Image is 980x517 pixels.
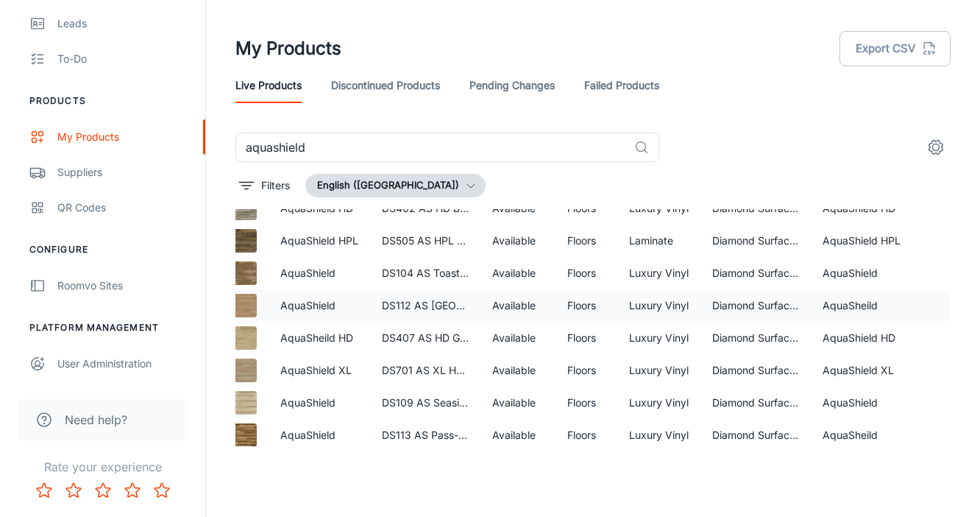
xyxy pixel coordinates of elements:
[555,354,617,387] td: Floors
[617,289,700,322] td: Luxury Vinyl
[370,289,480,322] td: DS112 AS [GEOGRAPHIC_DATA]
[12,458,193,476] p: Rate your experience
[555,257,617,289] td: Floors
[617,322,700,354] td: Luxury Vinyl
[700,322,811,354] td: Diamond Surfaces
[480,289,555,322] td: Available
[57,15,191,32] div: Leads
[700,354,811,387] td: Diamond Surfaces
[700,225,811,257] td: Diamond Surfaces
[235,68,302,103] a: Live Products
[700,289,811,322] td: Diamond Surfaces
[65,411,127,429] span: Need help?
[811,419,912,451] td: AquaSheild
[617,257,700,289] td: Luxury Vinyl
[617,354,700,387] td: Luxury Vinyl
[235,133,628,162] input: Search
[617,387,700,419] td: Luxury Vinyl
[480,387,555,419] td: Available
[280,233,358,249] p: AquaShield HPL
[88,476,118,505] button: Rate 3 star
[555,289,617,322] td: Floors
[118,476,147,505] button: Rate 4 star
[280,330,358,346] p: AquaSheild HD
[480,322,555,354] td: Available
[617,419,700,451] td: Luxury Vinyl
[700,387,811,419] td: Diamond Surfaces
[700,257,811,289] td: Diamond Surfaces
[469,68,555,103] a: Pending Changes
[280,362,358,379] p: AquaShield XL
[480,225,555,257] td: Available
[280,298,358,314] p: AquaShield
[584,68,659,103] a: Failed Products
[811,322,912,354] td: AquaShield HD
[59,476,88,505] button: Rate 2 star
[839,31,951,66] button: Export CSV
[370,354,480,387] td: DS701 AS XL Hanalei Bay Swatch
[280,395,358,411] p: AquaShield
[811,354,912,387] td: AquaShield XL
[811,225,912,257] td: AquaShield HPL
[235,174,294,197] button: filter
[280,427,358,443] p: AquaShield
[811,387,912,419] td: AquaShield
[280,265,358,281] p: AquaShield
[57,356,191,372] div: User Administration
[811,257,912,289] td: AquaShield
[57,51,191,67] div: To-do
[370,387,480,419] td: DS109 AS Seaside Swatch
[57,278,191,294] div: Roomvo Sites
[370,419,480,451] td: DS113 AS Pass-a-Grille
[261,177,290,194] p: Filters
[370,225,480,257] td: DS505 AS HPL Little Duck Key Swatch
[480,257,555,289] td: Available
[480,354,555,387] td: Available
[700,419,811,451] td: Diamond Surfaces
[331,68,440,103] a: Discontinued Products
[147,476,177,505] button: Rate 5 star
[555,322,617,354] td: Floors
[305,174,486,197] button: English ([GEOGRAPHIC_DATA])
[921,133,951,162] button: settings
[57,129,191,145] div: My Products
[555,419,617,451] td: Floors
[370,322,480,354] td: DS407 AS HD Grand Teton Swatch
[57,200,191,216] div: QR Codes
[555,387,617,419] td: Floors
[480,419,555,451] td: Available
[555,225,617,257] td: Floors
[29,476,59,505] button: Rate 1 star
[370,257,480,289] td: DS104 AS Toasted Oak Swatch
[57,164,191,180] div: Suppliers
[811,289,912,322] td: AquaSheild
[617,225,700,257] td: Laminate
[235,35,341,62] h1: My Products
